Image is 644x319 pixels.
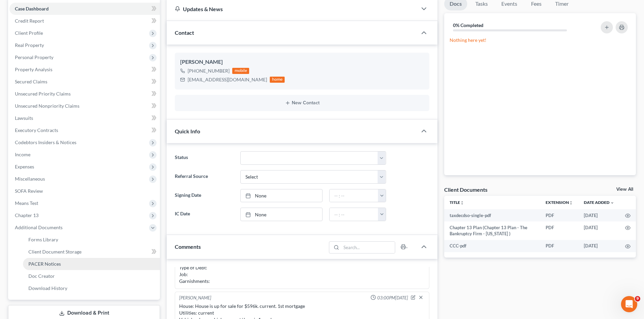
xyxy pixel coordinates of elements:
span: Personal Property [15,54,53,60]
a: Unsecured Priority Claims [9,88,160,100]
span: Download History [28,285,67,291]
input: Search... [341,242,395,253]
a: None [241,208,322,221]
a: Executory Contracts [9,124,160,136]
a: Credit Report [9,15,160,27]
span: Lawsuits [15,115,33,121]
td: PDF [540,209,578,221]
td: [DATE] [578,240,620,252]
i: expand_more [610,201,614,205]
span: [PHONE_NUMBER] [188,68,230,74]
span: Contact [175,29,194,36]
span: Case Dashboard [15,6,49,11]
input: -- : -- [330,189,378,202]
label: Status [171,151,237,165]
span: Forms Library [28,237,58,242]
a: Forms Library [23,234,160,246]
i: unfold_more [460,201,464,205]
span: Executory Contracts [15,127,58,133]
span: Miscellaneous [15,176,45,182]
td: PDF [540,240,578,252]
td: PDF [540,221,578,240]
p: Nothing here yet! [450,37,630,44]
div: [EMAIL_ADDRESS][DOMAIN_NAME] [188,76,267,83]
a: View All [616,187,633,192]
a: Titleunfold_more [450,200,464,205]
span: Chapter 13 [15,212,39,218]
span: Income [15,152,30,157]
iframe: Intercom live chat [621,296,637,312]
span: Expenses [15,164,34,169]
span: Additional Documents [15,224,63,230]
a: Doc Creator [23,270,160,282]
span: Client Document Storage [28,249,81,255]
td: Chapter 13 Plan (Chapter 13 Plan - The Bankruptcy Firm - [US_STATE] ) [444,221,540,240]
span: Credit Report [15,18,44,24]
td: CCC-pdf [444,240,540,252]
label: IC Date [171,208,237,221]
span: Real Property [15,42,44,48]
td: [DATE] [578,221,620,240]
a: Date Added expand_more [584,200,614,205]
a: Client Document Storage [23,246,160,258]
div: home [270,77,285,83]
span: Unsecured Priority Claims [15,91,71,97]
span: Codebtors Insiders & Notices [15,139,76,145]
label: Signing Date [171,189,237,203]
div: [PERSON_NAME] [179,295,211,301]
span: Secured Claims [15,79,47,84]
span: 9 [635,296,640,301]
a: Case Dashboard [9,3,160,15]
div: mobile [232,68,249,74]
span: PACER Notices [28,261,61,267]
span: Comments [175,243,201,250]
span: SOFA Review [15,188,43,194]
td: [DATE] [578,209,620,221]
div: [PERSON_NAME] [180,58,424,66]
div: Updates & News [175,5,409,12]
span: Means Test [15,200,38,206]
a: Secured Claims [9,76,160,88]
span: Unsecured Nonpriority Claims [15,103,79,109]
span: Property Analysis [15,67,52,72]
input: -- : -- [330,208,378,221]
a: Extensionunfold_more [546,200,573,205]
span: Client Profile [15,30,43,36]
span: 03:00PM[DATE] [377,295,408,301]
div: Client Documents [444,186,487,193]
a: PACER Notices [23,258,160,270]
a: SOFA Review [9,185,160,197]
i: unfold_more [569,201,573,205]
span: Quick Info [175,128,200,134]
span: Doc Creator [28,273,55,279]
label: Referral Source [171,170,237,184]
a: Download History [23,282,160,294]
strong: 0% Completed [453,22,483,28]
button: New Contact [180,100,424,106]
a: Property Analysis [9,63,160,76]
a: Lawsuits [9,112,160,124]
td: taxdecdso-single-pdf [444,209,540,221]
a: Unsecured Nonpriority Claims [9,100,160,112]
a: None [241,189,322,202]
